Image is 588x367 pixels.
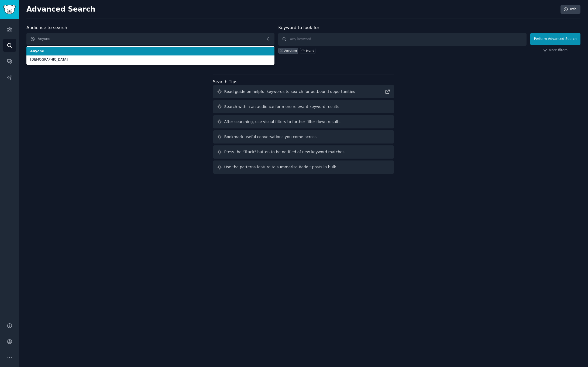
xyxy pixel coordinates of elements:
a: More filters [543,48,568,53]
label: Search Tips [213,79,238,84]
div: Anything [284,49,297,53]
div: brand [306,49,314,53]
div: Press the "Track" button to be notified of new keyword matches [224,149,345,155]
input: Any keyword [278,33,526,46]
label: Keyword to look for [278,25,319,30]
span: [DEMOGRAPHIC_DATA] [30,57,271,62]
div: Read guide on helpful keywords to search for outbound opportunities [224,89,355,95]
div: Bookmark useful conversations you come across [224,134,317,140]
img: GummySearch logo [3,5,16,14]
button: Anyone [26,33,274,45]
div: Use the patterns feature to summarize Reddit posts in bulk [224,164,336,170]
div: After searching, use visual filters to further filter down results [224,119,341,125]
h2: Advanced Search [26,5,558,14]
a: Info [561,5,580,14]
div: Search within an audience for more relevant keyword results [224,104,339,110]
button: Perform Advanced Search [530,33,580,45]
ul: Anyone [26,46,274,65]
span: Anyone [30,49,271,54]
label: Audience to search [26,25,67,30]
